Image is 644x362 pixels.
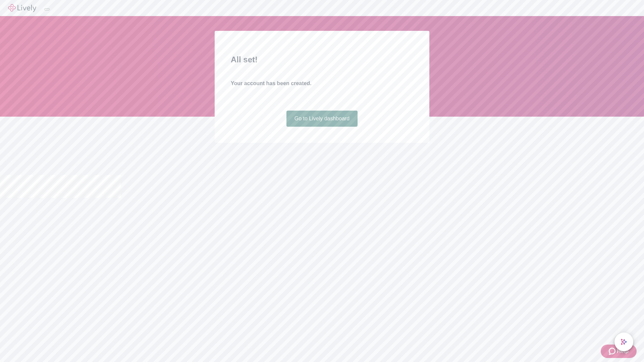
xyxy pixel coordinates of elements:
[609,347,617,355] svg: Zendesk support icon
[44,8,50,10] button: Log out
[231,79,413,87] h4: Your account has been created.
[614,333,633,351] button: chat
[231,54,413,66] h2: All set!
[601,345,637,358] button: Zendesk support iconHelp
[8,4,36,12] img: Lively
[286,111,358,127] a: Go to Lively dashboard
[621,339,627,345] svg: Lively AI Assistant
[617,347,629,355] span: Help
